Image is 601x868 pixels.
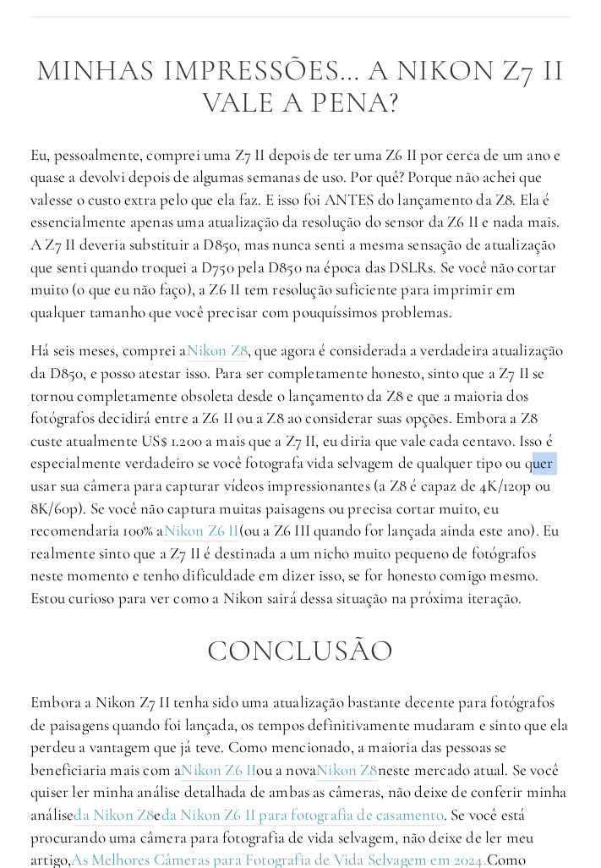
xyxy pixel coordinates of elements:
[30,340,567,540] font: , que agora é considerada a verdadeira atualização da D850, e posso atestar isso. Para ser comple...
[30,692,572,779] font: Embora a Nikon Z7 II tenha sido uma atualização bastante decente para fotógrafos de paisagens qua...
[316,760,378,781] a: Nikon Z8
[36,52,572,121] font: Minhas impressões… A Nikon Z7 II vale a pena?
[181,760,256,779] font: Nikon Z6 II
[74,805,154,824] font: da Nikon Z8
[161,805,444,826] a: da Nikon Z6 II para fotografia de casamento
[187,340,249,361] a: Nikon Z8
[164,520,239,540] font: Nikon Z6 II
[256,760,316,779] font: ou a nova
[74,805,154,826] a: da Nikon Z8
[187,340,249,360] font: Nikon Z8
[30,340,187,360] font: Há seis meses, comprei a
[316,760,378,779] font: Nikon Z8
[30,145,565,321] font: Eu, pessoalmente, comprei uma Z7 II depois de ter uma Z6 II por cerca de um ano e quase a devolvi...
[30,520,563,607] font: (ou a Z6 III quando for lançada ainda este ano). Eu realmente sinto que a Z7 II é destinada a um ...
[164,520,239,541] a: Nikon Z6 II
[154,805,161,824] font: e
[161,805,444,824] font: da Nikon Z6 II para fotografia de casamento
[181,760,256,781] a: Nikon Z6 II
[30,760,571,824] font: neste mercado atual. Se você quiser ler minha análise detalhada de ambas as câmeras, não deixe de...
[207,633,393,668] font: Conclusão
